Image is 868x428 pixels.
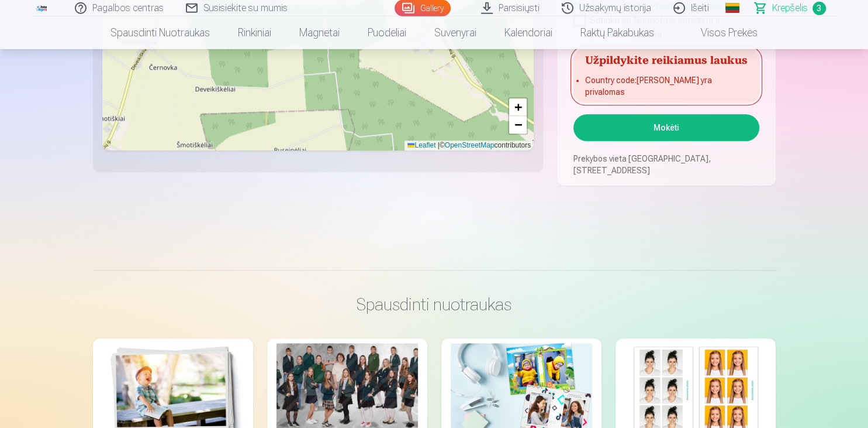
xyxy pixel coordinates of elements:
span: + [514,100,522,114]
div: © contributors [404,141,534,150]
a: OpenStreetMap [445,141,494,149]
span: − [514,117,522,132]
a: Magnetai [285,16,354,49]
a: Zoom in [509,98,527,116]
span: 3 [812,2,826,15]
a: Raktų pakabukas [566,16,668,49]
a: Kalendoriai [490,16,566,49]
a: Leaflet [407,141,435,149]
span: | [438,141,440,149]
h3: Spausdinti nuotraukas [102,294,766,315]
a: Rinkiniai [224,16,285,49]
img: /fa5 [36,5,49,12]
button: Mokėti [573,114,759,141]
p: Prekybos vieta [GEOGRAPHIC_DATA], [STREET_ADDRESS] [573,153,759,176]
a: Zoom out [509,116,527,133]
a: Puodeliai [354,16,420,49]
a: Visos prekės [668,16,772,49]
a: Suvenyrai [420,16,490,49]
a: Spausdinti nuotraukas [96,16,224,49]
span: Krepšelis [772,1,808,15]
h5: Užpildykite reikiamus laukus [573,49,759,70]
li: Country code : [PERSON_NAME] yra privalomas [585,74,747,98]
